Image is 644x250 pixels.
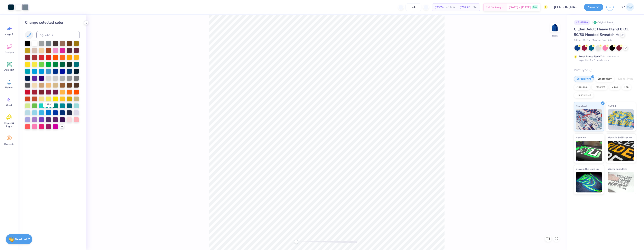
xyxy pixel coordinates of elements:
span: Minimum Order: 24 + [592,39,612,42]
span: Designs [5,50,14,54]
input: – – [405,3,421,11]
span: Decorate [4,142,14,146]
span: Free [533,6,537,9]
span: $797.76 [460,5,470,9]
div: Screen Print [574,76,594,82]
div: Applique [574,84,590,90]
span: Total [471,5,477,9]
span: Gildan Adult Heavy Blend 8 Oz. 50/50 Hooded Sweatshirt [574,27,629,37]
span: Upload [5,86,13,89]
span: Per Item [445,5,455,9]
span: Add Text [4,68,14,71]
a: GP [619,3,636,11]
span: Clipart & logos [2,121,16,128]
div: Accessibility label [294,240,298,244]
img: Back [551,24,559,32]
span: Metallic & Glitter Ink [608,135,632,140]
div: Foil [622,84,631,90]
div: Change selected color [25,20,80,25]
span: # G185 [582,39,590,42]
strong: Need help? [15,237,30,241]
img: Metallic & Glitter Ink [608,141,634,161]
strong: Fresh Prints Flash: [579,55,600,58]
span: Gildan [574,39,580,42]
span: Puff Ink [608,104,616,108]
input: e.g. 7428 c [36,31,80,39]
div: Digital Print [616,76,635,82]
span: GP [620,5,625,10]
span: $33.24 [435,5,444,9]
div: Rhinestones [574,92,594,98]
div: Back [552,34,558,38]
img: Glow in the Dark Ink [576,172,602,192]
span: Image AI [4,33,14,36]
img: Water based Ink [608,172,634,192]
span: Neon Ink [576,135,586,140]
div: Vinyl [609,84,620,90]
span: Est. Delivery [486,5,501,9]
div: Embroidery [595,76,614,82]
span: Water based Ink [608,167,627,171]
span: Glow in the Dark Ink [576,167,599,171]
span: Greek [6,104,12,107]
img: Neon Ink [576,141,602,161]
div: 285 C [43,102,54,107]
img: Puff Ink [608,109,634,130]
div: Original Proof [592,20,615,25]
div: Print Type [574,68,636,72]
span: [DATE] - [DATE] [509,5,531,9]
input: Untitled Design [551,3,581,11]
img: Standard [576,109,602,130]
div: This color can be expedited for 5 day delivery. [579,55,629,62]
span: Standard [576,104,587,108]
div: Transfers [591,84,608,90]
button: Save [584,4,603,11]
img: Germaine Penalosa [626,3,634,11]
div: # 516759A [574,20,590,25]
